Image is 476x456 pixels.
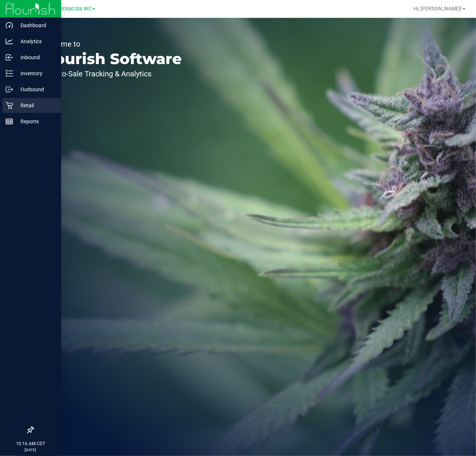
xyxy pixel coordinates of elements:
[6,54,13,61] inline-svg: Inbound
[3,440,58,447] p: 10:16 AM CDT
[6,70,13,77] inline-svg: Inventory
[13,53,58,62] p: Inbound
[3,447,58,453] p: [DATE]
[6,118,13,125] inline-svg: Reports
[40,51,182,66] p: Flourish Software
[13,85,58,94] p: Outbound
[57,6,92,12] span: Pensacola WC
[6,22,13,29] inline-svg: Dashboard
[6,38,13,45] inline-svg: Analytics
[13,21,58,30] p: Dashboard
[6,102,13,109] inline-svg: Retail
[6,86,13,93] inline-svg: Outbound
[13,101,58,110] p: Retail
[413,6,462,12] span: Hi, [PERSON_NAME]!
[40,40,182,48] p: Welcome to
[13,117,58,126] p: Reports
[40,70,182,77] p: Seed-to-Sale Tracking & Analytics
[13,69,58,78] p: Inventory
[13,37,58,46] p: Analytics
